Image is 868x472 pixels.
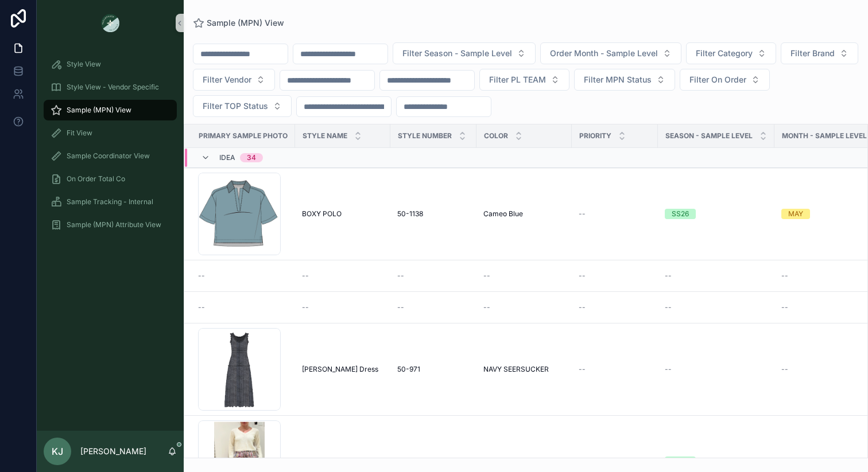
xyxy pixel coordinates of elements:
[397,303,470,312] a: --
[193,17,284,29] a: Sample (MPN) View
[67,60,101,69] span: Style View
[484,131,508,141] span: Color
[397,209,470,219] a: 50-1138
[198,271,205,280] span: --
[540,42,681,64] button: Select Button
[203,74,251,85] span: Filter Vendor
[579,365,586,374] span: --
[67,128,92,138] span: Fit View
[579,457,651,466] a: --
[302,271,309,280] span: --
[398,131,452,141] span: Style Number
[665,209,768,219] a: SS26
[397,457,470,466] a: 50-920
[37,46,184,250] div: scrollable content
[483,457,498,466] span: TBD
[44,169,177,189] a: On Order Total Co
[247,153,256,162] div: 34
[479,69,569,91] button: Select Button
[198,303,288,312] a: --
[788,209,803,219] div: MAY
[44,54,177,75] a: Style View
[393,42,536,64] button: Select Button
[397,365,420,374] span: 50-971
[44,123,177,143] a: Fit View
[44,214,177,235] a: Sample (MPN) Attribute View
[665,365,768,374] a: --
[483,209,565,219] a: Cameo Blue
[483,457,565,466] a: TBD
[302,365,378,374] span: [PERSON_NAME] Dress
[579,457,586,466] span: --
[781,271,788,280] span: --
[199,131,288,141] span: PRIMARY SAMPLE PHOTO
[397,209,423,219] span: 50-1138
[782,131,867,141] span: MONTH - SAMPLE LEVEL
[672,457,689,467] div: SS26
[67,174,125,184] span: On Order Total Co
[302,209,383,219] a: BOXY POLO
[696,48,753,59] span: Filter Category
[203,100,268,112] span: Filter TOP Status
[44,146,177,166] a: Sample Coordinator View
[665,457,768,467] a: SS26
[483,271,565,280] a: --
[579,209,651,219] a: --
[483,365,549,374] span: NAVY SEERSUCKER
[686,42,776,64] button: Select Button
[302,209,342,219] span: BOXY POLO
[402,48,512,59] span: Filter Season - Sample Level
[584,74,652,85] span: Filter MPN Status
[44,100,177,120] a: Sample (MPN) View
[574,69,675,91] button: Select Button
[67,220,161,229] span: Sample (MPN) Attribute View
[303,131,347,141] span: Style Name
[207,17,284,29] span: Sample (MPN) View
[790,48,835,59] span: Filter Brand
[397,271,470,280] a: --
[579,303,651,312] a: --
[302,457,374,466] span: LINEN PULL ON PANT
[781,303,788,312] span: --
[550,48,658,59] span: Order Month - Sample Level
[579,271,651,280] a: --
[302,457,383,466] a: LINEN PULL ON PANT
[198,303,205,312] span: --
[302,365,383,374] a: [PERSON_NAME] Dress
[67,83,159,92] span: Style View - Vendor Specific
[302,303,309,312] span: --
[80,446,146,457] p: [PERSON_NAME]
[579,271,586,280] span: --
[193,95,292,117] button: Select Button
[483,303,490,312] span: --
[665,271,672,280] span: --
[67,151,150,161] span: Sample Coordinator View
[397,457,422,466] span: 50-920
[579,303,586,312] span: --
[219,153,235,162] span: Idea
[193,69,275,91] button: Select Button
[397,271,404,280] span: --
[483,303,565,312] a: --
[579,209,586,219] span: --
[579,131,611,141] span: PRIORITY
[44,192,177,212] a: Sample Tracking - Internal
[672,209,689,219] div: SS26
[397,365,470,374] a: 50-971
[665,271,768,280] a: --
[302,271,383,280] a: --
[302,303,383,312] a: --
[665,131,753,141] span: Season - Sample Level
[198,271,288,280] a: --
[579,365,651,374] a: --
[680,69,770,91] button: Select Button
[781,365,788,374] span: --
[483,271,490,280] span: --
[67,197,153,206] span: Sample Tracking - Internal
[101,14,119,32] img: App logo
[781,457,788,466] span: --
[52,444,63,458] span: KJ
[665,303,768,312] a: --
[665,365,672,374] span: --
[781,42,858,64] button: Select Button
